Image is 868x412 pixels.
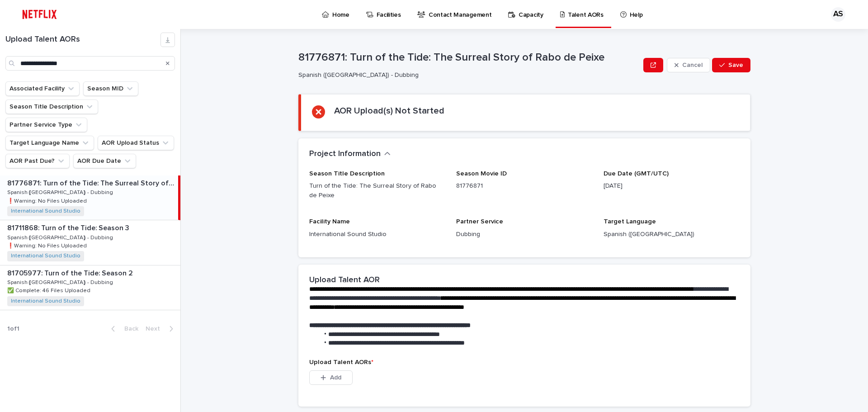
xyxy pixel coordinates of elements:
p: Spanish ([GEOGRAPHIC_DATA]) - Dubbing [7,233,115,241]
p: Spanish ([GEOGRAPHIC_DATA]) - Dubbing [298,71,636,79]
button: Season MID [83,81,138,96]
button: Back [104,325,142,333]
button: Save [712,58,750,72]
span: Back [119,326,138,332]
button: AOR Upload Status [98,136,174,150]
button: Add [309,370,353,385]
button: Partner Service Type [5,118,87,132]
p: ❗️Warning: No Files Uploaded [7,241,89,249]
button: Season Title Description [5,99,98,114]
span: Upload Talent AORs [309,359,373,365]
p: Dubbing [456,230,592,239]
button: Target Language Name [5,136,94,150]
span: Due Date (GMT/UTC) [604,170,669,177]
p: [DATE] [604,181,740,191]
span: Add [330,374,341,381]
a: International Sound Studio [11,298,80,304]
button: Associated Facility [5,81,80,96]
span: Cancel [682,62,703,68]
p: 81776871 [456,181,592,191]
p: Spanish ([GEOGRAPHIC_DATA]) - Dubbing [7,188,115,196]
span: Next [146,326,165,332]
p: 81776871: Turn of the Tide: The Surreal Story of Rabo de Peixe [298,51,640,64]
h2: Project Information [309,149,381,159]
p: 81705977: Turn of the Tide: Season 2 [7,267,135,278]
p: Spanish ([GEOGRAPHIC_DATA]) [604,230,740,239]
p: Spanish ([GEOGRAPHIC_DATA]) - Dubbing [7,278,115,286]
p: 81776871: Turn of the Tide: The Surreal Story of Rabo de Peixe [7,177,176,188]
h2: Upload Talent AOR [309,275,380,285]
span: Season Movie ID [456,170,507,177]
button: Next [142,325,180,333]
span: Save [728,62,743,68]
a: International Sound Studio [11,208,80,214]
input: Search [5,56,175,71]
span: Season Title Description [309,170,385,177]
span: Partner Service [456,218,503,225]
a: International Sound Studio [11,253,80,259]
p: ❗️Warning: No Files Uploaded [7,196,89,204]
span: Target Language [604,218,656,225]
img: ifQbXi3ZQGMSEF7WDB7W [18,5,61,24]
p: 81711868: Turn of the Tide: Season 3 [7,222,131,232]
button: Project Information [309,149,391,159]
h2: AOR Upload(s) Not Started [334,105,444,116]
span: Facility Name [309,218,350,225]
div: AS [831,7,845,22]
button: AOR Past Due? [5,154,70,168]
p: International Sound Studio [309,230,445,239]
h1: Upload Talent AORs [5,35,160,45]
p: ✅ Complete: 46 Files Uploaded [7,286,92,294]
button: AOR Due Date [73,154,136,168]
p: Turn of the Tide: The Surreal Story of Rabo de Peixe [309,181,445,200]
button: Cancel [667,58,710,72]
